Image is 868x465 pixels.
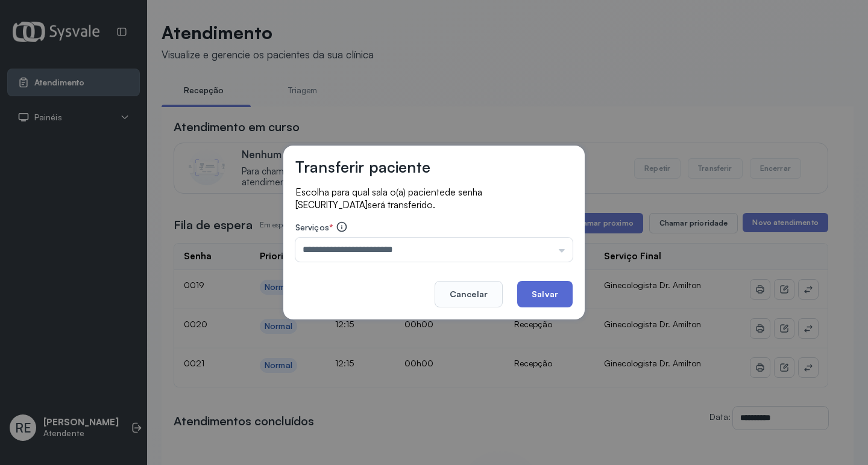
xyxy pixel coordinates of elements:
button: Cancelar [435,281,503,307]
span: Serviços [295,222,329,232]
span: de senha [SECURITY_DATA] [295,186,482,211]
h3: Transferir paciente [295,158,430,176]
button: Salvar [517,281,573,307]
p: Escolha para qual sala o(a) paciente será transferido. [295,186,573,211]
